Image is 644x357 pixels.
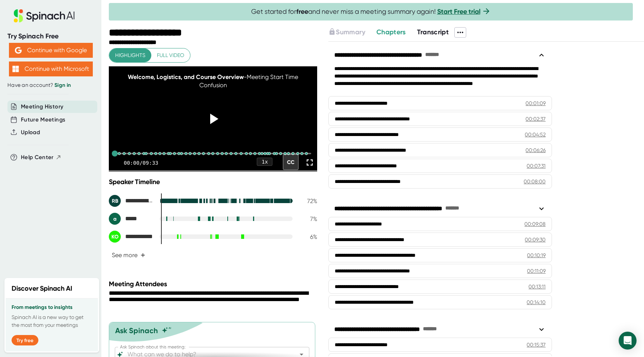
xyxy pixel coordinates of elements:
h2: Discover Spinach AI [12,284,72,294]
h3: From meetings to insights [12,304,92,310]
div: 1 x [257,158,272,166]
div: 00:09:30 [525,236,546,243]
div: 00:01:09 [525,99,546,107]
button: See more+ [109,249,148,262]
span: Summary [336,28,365,36]
div: Kristy Ontko [109,231,154,243]
button: Highlights [109,48,151,62]
b: free [296,7,308,16]
button: Summary [328,27,365,37]
div: Upgrade to access [328,27,376,38]
div: RB [109,195,121,207]
div: 7 % [299,215,317,222]
a: Sign in [54,82,71,88]
div: 00:02:37 [525,115,546,123]
div: 00:00 / 09:33 [124,160,158,166]
span: Help Center [21,153,54,162]
div: 00:13:11 [528,283,546,290]
button: Upload [21,128,40,137]
div: 00:07:31 [527,162,546,170]
div: adamn [109,213,154,225]
div: Try Spinach Free [7,32,94,41]
span: Get started for and never miss a meeting summary again! [251,7,491,16]
button: Continue with Microsoft [9,61,93,76]
div: Meeting Attendees [109,280,319,288]
p: Spinach AI is a new way to get the most from your meetings [12,313,92,329]
button: Full video [151,48,190,62]
div: 00:11:09 [527,267,546,275]
button: Future Meetings [21,116,65,124]
div: CC [283,154,299,170]
div: Open Intercom Messenger [619,332,637,350]
span: + [141,252,145,258]
div: 00:08:00 [524,178,546,185]
div: 00:15:37 [527,341,546,348]
div: 72 % [299,198,317,205]
div: 00:10:19 [527,252,546,259]
span: Chapters [376,28,406,36]
button: Chapters [376,27,406,37]
div: Speaker Timeline [109,178,317,186]
div: 6 % [299,233,317,240]
div: a [109,213,121,225]
div: 00:14:10 [527,298,546,306]
span: Full video [157,51,184,60]
img: Aehbyd4JwY73AAAAAElFTkSuQmCC [15,47,22,54]
span: Welcome, Logistics, and Course Overview [128,73,244,80]
div: Rebecca Burry [109,195,154,207]
button: Continue with Google [9,43,93,58]
div: 00:09:08 [524,220,546,228]
div: 00:04:52 [525,131,546,138]
span: Highlights [115,51,145,60]
button: Meeting History [21,102,63,111]
button: Transcript [417,27,449,37]
div: - Meeting Start Time Confusion [119,73,307,90]
div: Have an account? [7,82,94,89]
button: Try free [12,335,38,345]
div: KO [109,231,121,243]
div: 00:06:26 [525,146,546,154]
div: Ask Spinach [115,326,158,335]
span: Transcript [417,28,449,36]
button: Help Center [21,153,61,162]
a: Start Free trial [437,7,480,16]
